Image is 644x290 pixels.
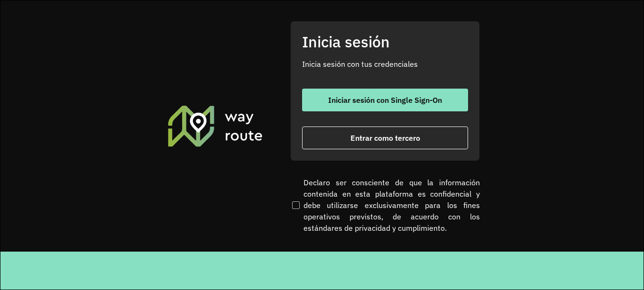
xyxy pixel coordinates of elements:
font: Declaro ser consciente de que la información contenida en esta plataforma es confidencial y debe ... [304,177,480,234]
button: Botón [302,89,468,111]
img: Planificador de rutas de AmbevTech [166,104,264,148]
font: Entrar como tercero [350,133,420,143]
p: Inicia sesión con tus credenciales [302,58,468,70]
button: Botón [302,127,468,149]
h2: Inicia sesión [302,33,468,51]
font: Iniciar sesión con Single Sign-On [328,95,442,105]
